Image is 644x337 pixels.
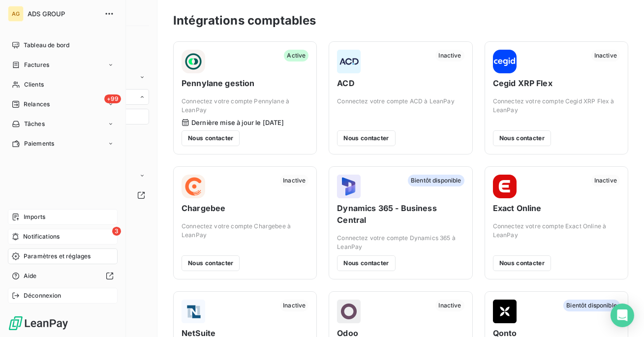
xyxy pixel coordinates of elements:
span: Tableau de bord [24,41,69,50]
span: +99 [104,94,121,103]
span: Inactive [280,175,308,186]
button: Nous contacter [337,130,395,146]
img: Dynamics 365 - Business Central logo [337,175,361,198]
span: Inactive [435,50,464,61]
img: Qonto logo [493,300,517,323]
img: ACD logo [337,50,361,73]
a: +99Relances [8,96,118,112]
span: ADS GROUP [28,10,98,18]
span: Inactive [591,175,620,186]
span: Connectez votre compte ACD à LeanPay [337,97,464,106]
span: Imports [24,213,45,221]
button: Nous contacter [493,255,551,271]
span: Clients [24,80,44,89]
span: Connectez votre compte Exact Online à LeanPay [493,222,620,240]
span: Pennylane gestion [182,77,308,89]
span: Dynamics 365 - Business Central [337,202,464,226]
a: Tableau de bord [8,37,118,53]
span: Aide [24,272,37,280]
span: Connectez votre compte Dynamics 365 à LeanPay [337,234,464,251]
a: Paiements [8,136,118,152]
span: Paramètres et réglages [24,252,91,261]
img: Odoo logo [337,300,361,323]
img: Chargebee logo [182,175,205,198]
img: NetSuite logo [182,300,205,323]
a: Factures [8,57,118,73]
span: Factures [24,61,49,69]
h3: Intégrations comptables [173,12,316,30]
a: Tâches [8,116,118,132]
span: Cegid XRP Flex [493,77,620,89]
span: Bientôt disponible [408,175,464,186]
div: AG [8,6,24,22]
span: Déconnexion [24,291,61,300]
span: Paiements [24,139,54,148]
img: Pennylane gestion logo [182,50,205,73]
span: Dernière mise à jour le [DATE] [191,119,284,126]
img: Exact Online logo [493,175,517,198]
button: Nous contacter [182,130,240,146]
img: Cegid XRP Flex logo [493,50,517,73]
span: Notifications [23,232,60,241]
a: Aide [8,268,118,284]
div: Open Intercom Messenger [611,304,634,327]
span: Chargebee [182,202,308,214]
span: Connectez votre compte Chargebee à LeanPay [182,222,308,240]
a: Paramètres et réglages [8,248,118,264]
span: ACD [337,77,464,89]
img: Logo LeanPay [8,315,69,331]
button: Nous contacter [182,255,240,271]
span: Bientôt disponible [563,300,620,311]
span: Inactive [280,300,308,311]
span: 3 [112,227,121,236]
span: Connectez votre compte Pennylane à LeanPay [182,97,308,115]
span: Inactive [435,300,464,311]
span: Inactive [591,50,620,61]
span: Tâches [24,120,45,128]
button: Nous contacter [337,255,395,271]
span: Connectez votre compte Cegid XRP Flex à LeanPay [493,97,620,115]
span: Exact Online [493,202,620,214]
a: Imports [8,209,118,225]
a: Clients [8,77,118,92]
span: Active [284,50,308,61]
button: Nous contacter [493,130,551,146]
span: Relances [24,100,50,109]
